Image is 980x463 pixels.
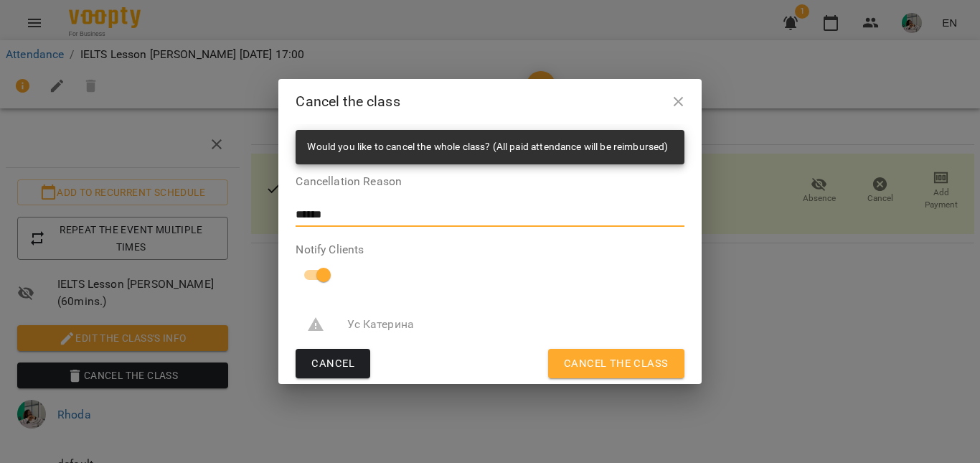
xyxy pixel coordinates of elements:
[296,244,684,256] label: Notify Clients
[311,355,354,373] span: Cancel
[347,316,672,333] span: Ус Катерина
[564,355,669,373] span: Cancel the class
[296,349,370,379] button: Cancel
[548,349,684,379] button: Cancel the class
[296,176,684,187] label: Cancellation Reason
[307,134,668,160] div: Would you like to cancel the whole class? (All paid attendance will be reimbursed)
[296,90,684,113] h2: Cancel the class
